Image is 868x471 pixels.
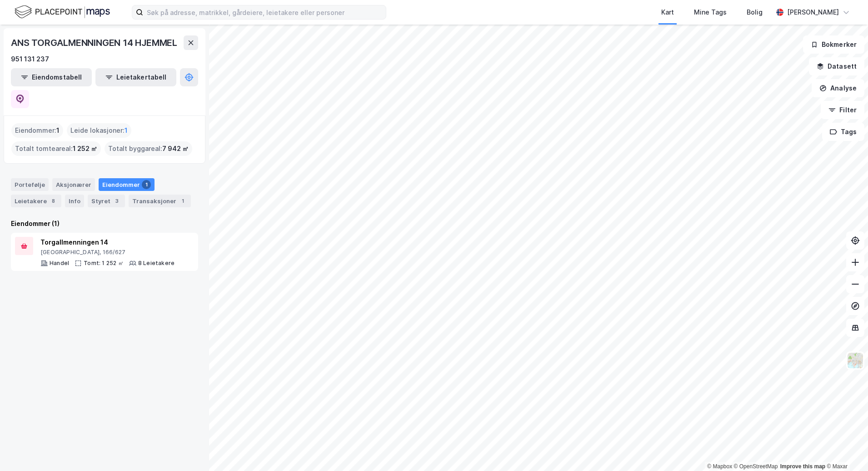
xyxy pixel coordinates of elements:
div: Totalt tomteareal : [11,141,101,156]
div: Eiendommer : [11,123,63,138]
div: 1 [178,196,187,205]
div: Leide lokasjoner : [67,123,131,138]
img: Z [847,352,864,369]
span: 1 [125,125,128,136]
button: Leietakertabell [95,68,176,86]
div: Bolig [747,7,763,18]
div: [GEOGRAPHIC_DATA], 166/627 [40,249,175,256]
div: Portefølje [11,178,49,191]
a: Improve this map [780,463,825,470]
div: 3 [112,196,121,205]
div: 8 [49,196,58,205]
div: 8 Leietakere [138,260,175,267]
div: Kart [661,7,674,18]
span: 7 942 ㎡ [162,143,189,154]
div: Eiendommer (1) [11,218,198,229]
div: Eiendommer [99,178,155,191]
div: Totalt byggareal : [105,141,192,156]
img: logo.f888ab2527a4732fd821a326f86c7f29.svg [15,4,110,20]
button: Bokmerker [803,35,864,54]
div: [PERSON_NAME] [787,7,839,18]
div: Leietakere [11,195,61,207]
button: Datasett [809,57,864,75]
div: Tomt: 1 252 ㎡ [84,260,124,267]
span: 1 252 ㎡ [73,143,97,154]
div: Styret [88,195,125,207]
button: Filter [821,101,864,119]
input: Søk på adresse, matrikkel, gårdeiere, leietakere eller personer [143,5,386,19]
div: Aksjonærer [52,178,95,191]
span: 1 [56,125,60,136]
a: OpenStreetMap [734,463,778,470]
div: Info [65,195,84,207]
iframe: Chat Widget [823,427,868,471]
button: Eiendomstabell [11,68,92,86]
div: ANS TORGALMENNINGEN 14 HJEMMEL [11,35,179,50]
div: 951 131 237 [11,54,49,65]
div: Handel [50,260,69,267]
div: Mine Tags [694,7,727,18]
div: Torgallmenningen 14 [40,237,175,248]
button: Tags [822,123,864,141]
div: Transaksjoner [129,195,191,207]
button: Analyse [812,79,864,97]
div: 1 [142,180,151,189]
a: Mapbox [707,463,732,470]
